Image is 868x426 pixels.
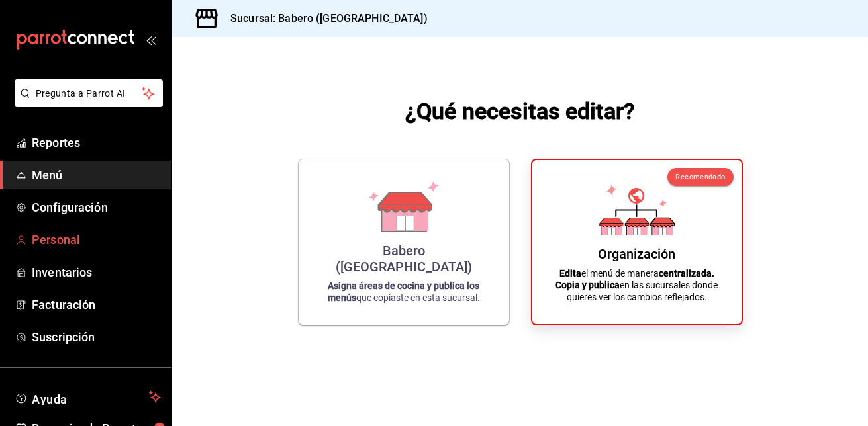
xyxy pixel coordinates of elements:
[659,268,714,278] strong: centralizada.
[32,328,161,346] span: Suscripción
[314,280,493,304] p: que copiaste en esta sucursal.
[32,166,161,184] span: Menú
[314,243,493,275] div: Babero ([GEOGRAPHIC_DATA])
[559,268,581,278] strong: Edita
[220,11,428,26] h3: Sucursal: Babero ([GEOGRAPHIC_DATA])
[405,95,635,127] h1: ¿Qué necesitas editar?
[548,267,726,303] p: el menú de manera en las sucursales donde quieres ver los cambios reflejados.
[15,79,163,107] button: Pregunta a Parrot AI
[675,173,725,181] span: Recomendado
[555,280,620,290] strong: Copia y publica
[36,87,142,101] span: Pregunta a Parrot AI
[32,263,161,281] span: Inventarios
[146,34,156,45] button: open_drawer_menu
[328,280,480,303] strong: Asigna áreas de cocina y publica los menús
[32,389,144,405] span: Ayuda
[9,96,163,110] a: Pregunta a Parrot AI
[32,198,161,216] span: Configuración
[598,246,675,262] div: Organización
[32,231,161,249] span: Personal
[32,134,161,151] span: Reportes
[32,296,161,314] span: Facturación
